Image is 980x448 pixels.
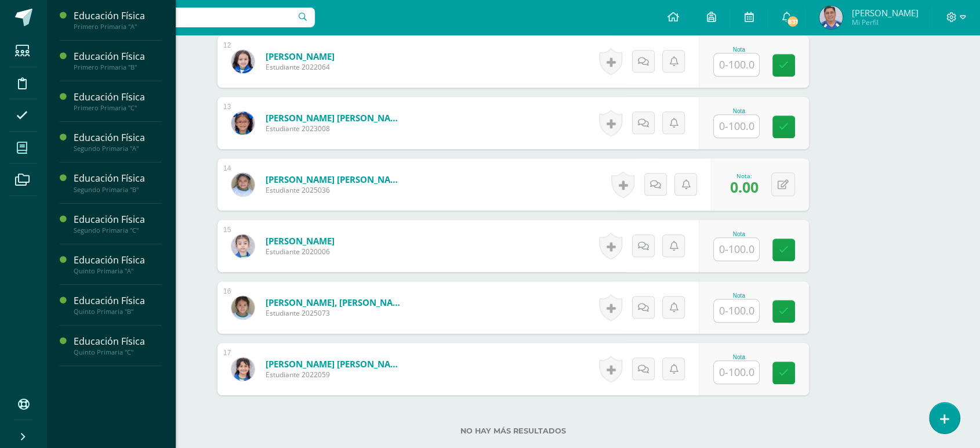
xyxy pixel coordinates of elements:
span: Estudiante 2022059 [266,370,405,380]
a: [PERSON_NAME] [PERSON_NAME] [266,112,405,124]
span: Estudiante 2025073 [266,308,405,318]
span: Estudiante 2023008 [266,124,405,133]
a: Educación FísicaSegundo Primaria "B" [74,172,162,193]
a: Educación FísicaPrimero Primaria "B" [74,50,162,71]
div: Educación Física [74,50,162,63]
div: Educación Física [74,254,162,267]
div: Nota: [730,172,758,180]
div: Segundo Primaria "B" [74,186,162,194]
a: Educación FísicaQuinto Primaria "A" [74,254,162,275]
div: Nota [713,108,764,114]
span: Estudiante 2020006 [266,247,335,256]
img: 5e2b5c7867db45ad682f602e097e98f3.png [231,296,255,319]
span: Estudiante 2025036 [266,185,405,195]
div: Educación Física [74,172,162,185]
div: Primero Primaria "A" [74,23,162,31]
input: 0-100.0 [714,238,759,261]
input: 0-100.0 [714,299,759,322]
a: [PERSON_NAME] [PERSON_NAME] [266,358,405,370]
img: 2489e28aed1cf26f90ddce41a5766477.png [231,173,255,196]
a: Educación FísicaPrimero Primaria "A" [74,9,162,31]
a: [PERSON_NAME], [PERSON_NAME] [266,297,405,308]
div: Quinto Primaria "B" [74,308,162,316]
a: Educación FísicaSegundo Primaria "C" [74,213,162,234]
div: Primero Primaria "C" [74,104,162,112]
img: a70d0038ccf6c87a58865f66233eda2a.png [819,6,843,29]
a: [PERSON_NAME] [266,235,335,247]
a: [PERSON_NAME] [266,50,335,62]
input: 0-100.0 [714,53,759,76]
div: Educación Física [74,213,162,226]
div: Nota [713,231,764,237]
label: No hay más resultados [217,427,809,435]
span: Mi Perfil [851,17,918,27]
div: Educación Física [74,294,162,308]
div: Nota [713,354,764,360]
div: Nota [713,292,764,299]
a: Educación FísicaPrimero Primaria "C" [74,91,162,112]
span: Estudiante 2022064 [266,62,335,72]
input: Busca un usuario... [54,8,315,27]
img: 4ff7cd323659d4c867f6185766e57703.png [231,111,255,135]
img: 6a95495c13c073d743378eaae49629c3.png [231,357,255,381]
div: Nota [713,46,764,53]
a: Educación FísicaQuinto Primaria "B" [74,294,162,316]
img: b5de5f97f7cb11feb6ee30f663c5e745.png [231,50,255,73]
img: 4fea36790ede2f3b1705e42fca3d286f.png [231,234,255,258]
div: Educación Física [74,131,162,144]
div: Educación Física [74,91,162,104]
span: [PERSON_NAME] [851,7,918,19]
div: Quinto Primaria "C" [74,348,162,356]
a: Educación FísicaSegundo Primaria "A" [74,131,162,153]
a: [PERSON_NAME] [PERSON_NAME] [266,174,405,185]
div: Educación Física [74,9,162,23]
div: Educación Física [74,335,162,348]
div: Segundo Primaria "A" [74,144,162,153]
div: Quinto Primaria "A" [74,267,162,275]
span: 831 [786,15,799,28]
div: Primero Primaria "B" [74,63,162,71]
input: 0-100.0 [714,361,759,384]
div: Segundo Primaria "C" [74,226,162,234]
span: 0.00 [730,177,758,197]
input: 0-100.0 [714,115,759,138]
a: Educación FísicaQuinto Primaria "C" [74,335,162,356]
